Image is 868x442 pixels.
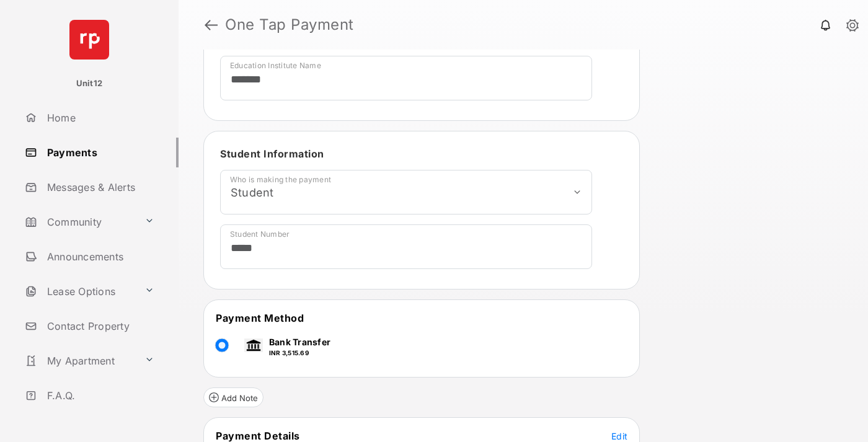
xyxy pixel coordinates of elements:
[20,311,179,341] a: Contact Property
[20,276,139,306] a: Lease Options
[269,335,330,348] p: Bank Transfer
[20,242,179,272] a: Announcements
[20,346,139,376] a: My Apartment
[20,172,179,202] a: Messages & Alerts
[20,138,179,167] a: Payments
[20,103,179,133] a: Home
[225,17,354,32] strong: One Tap Payment
[611,430,627,442] button: Edit
[203,387,263,407] button: Add Note
[269,348,330,358] p: INR 3,515.69
[216,430,300,442] span: Payment Details
[20,381,179,410] a: F.A.Q.
[220,148,324,160] span: Student Information
[216,312,304,324] span: Payment Method
[76,77,103,90] p: Unit12
[20,207,139,237] a: Community
[244,338,263,352] img: bank.png
[69,20,109,60] img: svg+xml;base64,PHN2ZyB4bWxucz0iaHR0cDovL3d3dy53My5vcmcvMjAwMC9zdmciIHdpZHRoPSI2NCIgaGVpZ2h0PSI2NC...
[611,431,627,441] span: Edit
